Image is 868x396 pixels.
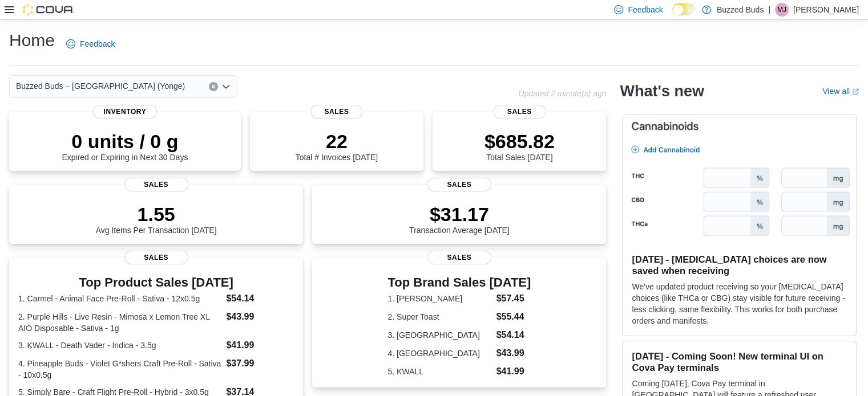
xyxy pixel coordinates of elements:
span: Sales [310,105,362,119]
span: Sales [494,105,546,119]
dt: 2. Super Toast [387,311,491,322]
a: Feedback [62,32,119,55]
input: Dark Mode [672,3,696,15]
div: Maggie Jerstad [775,3,789,17]
dt: 4. Pineapple Buds - Violet G*shers Craft Pre-Roll - Sativa - 10x0.5g [18,358,221,381]
dd: $41.99 [226,338,294,352]
dt: 1. Carmel - Animal Face Pre-Roll - Sativa - 12x0.5g [18,293,221,304]
p: 22 [296,130,378,153]
span: Buzzed Buds – [GEOGRAPHIC_DATA] (Yonge) [16,79,185,93]
span: Feedback [628,4,663,15]
span: Dark Mode [672,15,673,16]
button: Open list of options [221,82,231,91]
dd: $54.14 [496,328,531,342]
span: Sales [124,178,188,191]
div: Total # Invoices [DATE] [296,130,378,162]
p: [PERSON_NAME] [793,3,859,17]
dd: $43.99 [226,310,294,324]
p: | [768,3,770,17]
dt: 4. [GEOGRAPHIC_DATA] [387,348,491,359]
dt: 3. [GEOGRAPHIC_DATA] [387,329,491,341]
div: Total Sales [DATE] [485,130,555,162]
h2: What's new [620,82,704,100]
dd: $43.99 [496,346,531,360]
span: Inventory [93,105,157,119]
dt: 5. KWALL [387,366,491,377]
dd: $41.99 [496,365,531,378]
h3: Top Product Sales [DATE] [18,276,294,289]
div: Transaction Average [DATE] [409,203,510,235]
p: 1.55 [96,203,217,226]
h3: [DATE] - Coming Soon! New terminal UI on Cova Pay terminals [632,350,847,373]
p: Buzzed Buds [717,3,764,17]
img: Cova [23,4,74,15]
p: $31.17 [409,203,510,226]
button: Clear input [209,82,218,91]
p: 0 units / 0 g [62,130,188,153]
svg: External link [852,88,859,95]
h3: [DATE] - [MEDICAL_DATA] choices are now saved when receiving [632,254,847,276]
span: Sales [427,178,491,191]
span: Sales [427,251,491,264]
dd: $57.45 [496,292,531,305]
div: Expired or Expiring in Next 30 Days [62,130,188,162]
dd: $37.99 [226,357,294,370]
dt: 3. KWALL - Death Vader - Indica - 3.5g [18,340,221,351]
span: Sales [124,251,188,264]
dt: 1. [PERSON_NAME] [387,293,491,304]
dd: $55.44 [496,310,531,324]
p: We've updated product receiving so your [MEDICAL_DATA] choices (like THCa or CBG) stay visible fo... [632,281,847,326]
a: View allExternal link [822,87,859,96]
h1: Home [9,29,55,52]
dt: 2. Purple Hills - Live Resin - Mimosa x Lemon Tree XL AIO Disposable - Sativa - 1g [18,311,221,334]
h3: Top Brand Sales [DATE] [387,276,531,289]
p: $685.82 [485,130,555,153]
div: Avg Items Per Transaction [DATE] [96,203,217,235]
span: MJ [777,3,786,17]
p: Updated 2 minute(s) ago [518,89,606,98]
span: Feedback [80,38,115,50]
dd: $54.14 [226,292,294,305]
